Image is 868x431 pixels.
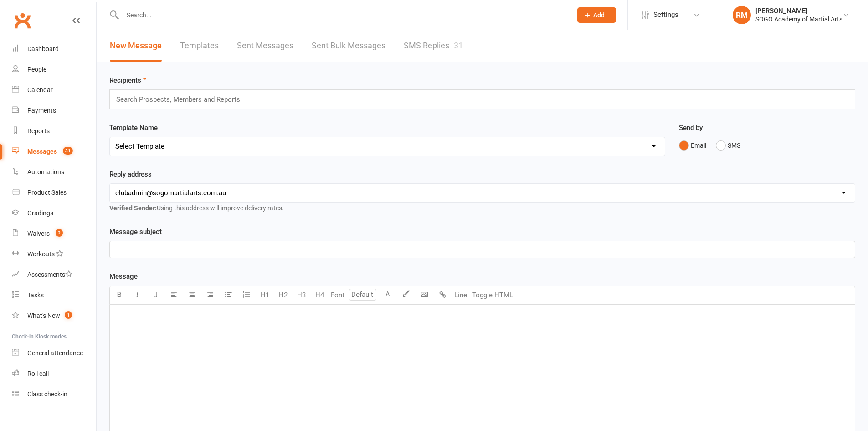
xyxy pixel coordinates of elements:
[27,370,49,377] div: Roll call
[256,286,274,304] button: H1
[27,168,64,176] div: Automations
[679,137,706,154] button: Email
[56,229,63,237] span: 2
[12,162,96,182] a: Automations
[755,7,842,15] div: [PERSON_NAME]
[27,127,50,135] div: Reports
[653,5,678,25] span: Settings
[109,122,158,133] label: Template Name
[120,9,565,21] input: Search...
[109,204,284,212] span: Using this address will improve delivery rates.
[27,189,67,196] div: Product Sales
[452,286,470,304] button: Line
[12,306,96,326] a: What's New1
[349,289,376,301] input: Default
[146,286,164,304] button: U
[12,223,96,244] a: Waivers 2
[109,271,138,282] label: Message
[12,285,96,306] a: Tasks
[292,286,310,304] button: H3
[27,107,56,114] div: Payments
[593,11,605,19] span: Add
[12,363,96,384] a: Roll call
[12,141,96,162] a: Messages 31
[310,286,329,304] button: H4
[109,169,152,180] label: Reply address
[153,291,158,299] span: U
[27,250,55,258] div: Workouts
[27,390,67,398] div: Class check-in
[470,286,515,304] button: Toggle HTML
[27,66,46,73] div: People
[329,286,347,304] button: Font
[312,30,385,62] a: Sent Bulk Messages
[12,59,96,80] a: People
[27,45,59,52] div: Dashboard
[679,122,703,133] label: Send by
[110,30,162,62] a: New Message
[454,41,463,50] div: 31
[379,286,397,304] button: A
[12,203,96,223] a: Gradings
[27,148,57,155] div: Messages
[12,80,96,100] a: Calendar
[716,137,740,154] button: SMS
[180,30,219,62] a: Templates
[65,311,72,319] span: 1
[27,312,60,319] div: What's New
[404,30,463,62] a: SMS Replies31
[109,204,157,212] strong: Verified Sender:
[274,286,292,304] button: H2
[733,6,751,24] div: RM
[27,349,83,357] div: General attendance
[12,244,96,265] a: Workouts
[109,226,162,237] label: Message subject
[755,15,842,23] div: SOGO Academy of Martial Arts
[12,100,96,121] a: Payments
[27,209,53,217] div: Gradings
[12,343,96,363] a: General attendance kiosk mode
[12,265,96,285] a: Assessments
[115,93,249,105] input: Search Prospects, Members and Reports
[12,384,96,405] a: Class kiosk mode
[27,271,72,278] div: Assessments
[577,7,616,23] button: Add
[63,147,73,155] span: 31
[12,182,96,203] a: Product Sales
[237,30,293,62] a: Sent Messages
[109,75,146,86] label: Recipients
[27,86,53,93] div: Calendar
[27,230,50,237] div: Waivers
[12,39,96,59] a: Dashboard
[11,9,34,32] a: Clubworx
[12,121,96,141] a: Reports
[27,291,44,299] div: Tasks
